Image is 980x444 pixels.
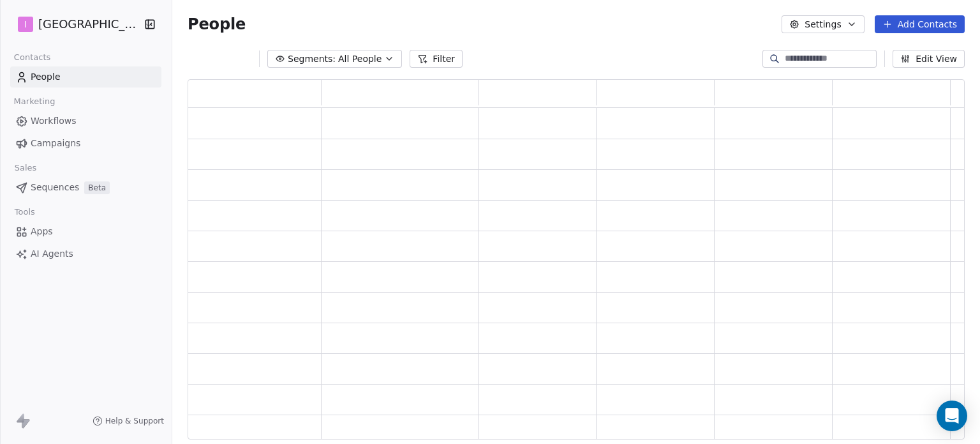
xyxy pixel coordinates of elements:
[8,92,61,111] span: Marketing
[893,50,965,68] button: Edit View
[10,243,161,264] a: AI Agents
[9,203,40,222] span: Tools
[10,111,161,132] a: Workflows
[15,13,136,35] button: I[GEOGRAPHIC_DATA]
[10,133,161,154] a: Campaigns
[84,181,110,194] span: Beta
[782,15,864,33] button: Settings
[9,158,42,178] span: Sales
[105,416,164,426] span: Help & Support
[8,48,56,67] span: Contacts
[10,66,161,88] a: People
[93,416,164,426] a: Help & Support
[31,114,77,128] span: Workflows
[288,52,336,66] span: Segments:
[338,52,382,66] span: All People
[10,177,161,198] a: SequencesBeta
[38,16,141,33] span: [GEOGRAPHIC_DATA]
[188,15,246,34] span: People
[937,401,967,431] div: Open Intercom Messenger
[10,221,161,242] a: Apps
[31,247,73,261] span: AI Agents
[31,181,79,194] span: Sequences
[24,18,27,31] span: I
[31,225,53,238] span: Apps
[31,70,61,84] span: People
[31,137,80,150] span: Campaigns
[410,50,463,68] button: Filter
[875,15,965,33] button: Add Contacts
